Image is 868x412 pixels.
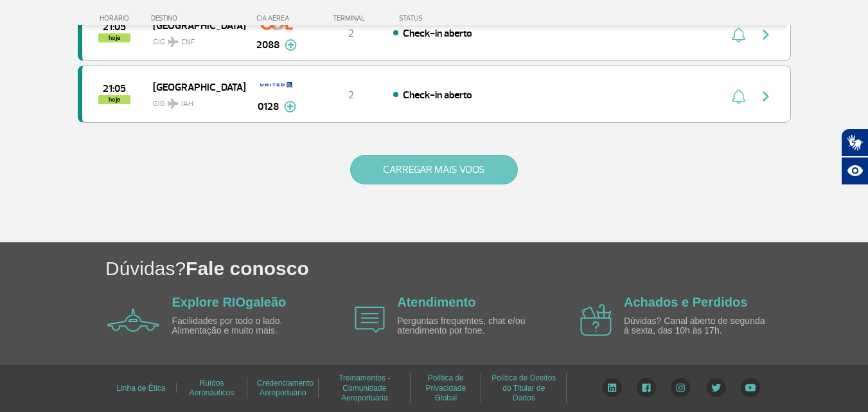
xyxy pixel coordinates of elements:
span: GIG [153,91,235,110]
a: Credenciamento Aeroportuário [257,374,314,402]
div: STATUS [393,14,497,22]
img: Twitter [706,378,726,397]
span: GIG [153,30,235,48]
a: Política de Direitos do Titular de Dados [492,369,556,407]
span: hoje [98,95,130,104]
div: HORÁRIO [82,14,152,22]
span: 2025-10-01 21:05:00 [103,84,126,93]
img: LinkedIn [602,378,622,397]
p: Perguntas frequentes, chat e/ou atendimento por fone. [397,316,545,336]
img: Instagram [671,378,691,397]
span: Check-in aberto [403,89,472,102]
span: hoje [98,33,130,42]
span: 2 [348,27,354,40]
p: Dúvidas? Canal aberto de segunda à sexta, das 10h às 17h. [624,316,772,336]
span: 2088 [256,37,279,53]
img: sino-painel-voo.svg [732,89,745,104]
div: TERMINAL [309,14,393,22]
span: CNF [181,37,195,48]
div: CIA AÉREA [245,14,309,22]
div: DESTINO [151,14,245,22]
img: destiny_airplane.svg [168,37,179,47]
a: Linha de Ética [116,379,165,397]
img: seta-direita-painel-voo.svg [758,27,774,42]
span: 0128 [258,99,279,114]
img: mais-info-painel-voo.svg [284,101,296,112]
a: Atendimento [397,295,475,309]
a: Explore RIOgaleão [172,295,287,309]
a: Treinamentos - Comunidade Aeroportuária [339,369,390,407]
div: Plugin de acessibilidade da Hand Talk. [841,129,868,185]
h1: Dúvidas? [105,255,868,282]
span: [GEOGRAPHIC_DATA] [153,78,235,95]
span: IAH [181,98,193,110]
a: Ruídos Aeronáuticos [189,374,234,402]
img: airplane icon [107,309,159,332]
span: 2025-10-01 21:05:00 [103,22,126,31]
img: airplane icon [355,307,385,333]
span: 2 [348,89,354,102]
button: Abrir recursos assistivos. [841,157,868,185]
img: YouTube [741,378,760,397]
img: mais-info-painel-voo.svg [285,39,297,51]
img: seta-direita-painel-voo.svg [758,89,774,104]
a: Achados e Perdidos [624,295,747,309]
p: Facilidades por todo o lado. Alimentação e muito mais. [172,316,320,336]
a: Política de Privacidade Global [425,369,466,407]
span: Fale conosco [186,258,309,279]
img: Facebook [637,378,656,397]
span: Check-in aberto [403,27,472,40]
img: airplane icon [580,304,612,336]
img: sino-painel-voo.svg [732,27,745,42]
button: Abrir tradutor de língua de sinais. [841,129,868,157]
button: CARREGAR MAIS VOOS [350,155,518,184]
img: destiny_airplane.svg [168,98,179,109]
